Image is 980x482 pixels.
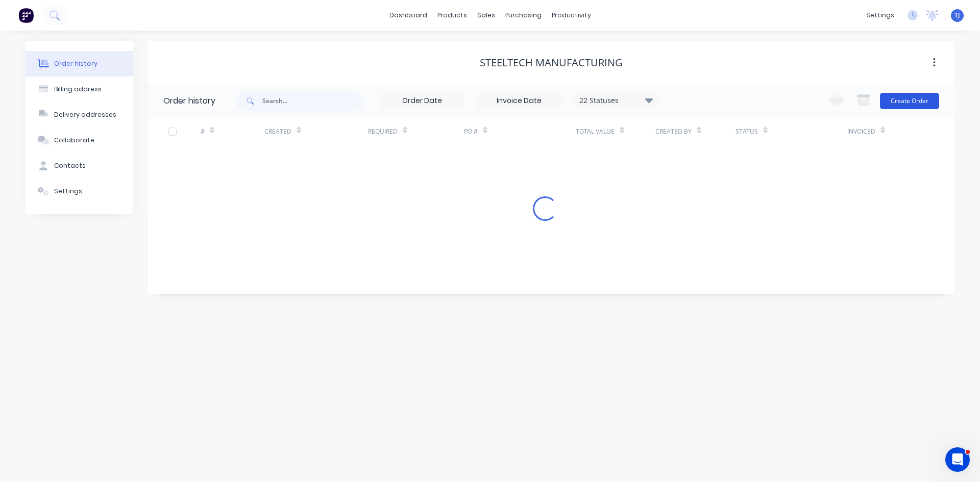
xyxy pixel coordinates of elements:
[368,117,464,145] div: Required
[54,110,116,119] div: Delivery addresses
[54,85,102,94] div: Billing address
[500,8,547,23] div: purchasing
[432,8,472,23] div: products
[945,447,970,472] iframe: Intercom live chat
[655,127,692,136] div: Created By
[736,127,758,136] div: Status
[264,117,368,145] div: Created
[201,127,205,136] div: #
[26,102,133,128] button: Delivery addresses
[54,136,94,145] div: Collaborate
[264,127,291,136] div: Created
[472,8,500,23] div: sales
[26,77,133,102] button: Billing address
[576,117,655,145] div: Total Value
[26,51,133,77] button: Order history
[384,8,432,23] a: dashboard
[163,95,215,107] div: Order history
[368,127,398,136] div: Required
[464,127,478,136] div: PO #
[54,161,86,170] div: Contacts
[547,8,596,23] div: productivity
[861,8,899,23] div: settings
[18,8,34,23] img: Factory
[26,153,133,179] button: Contacts
[262,91,363,111] input: Search...
[54,187,82,196] div: Settings
[54,59,97,68] div: Order history
[736,117,847,145] div: Status
[476,93,562,109] input: Invoice Date
[201,117,264,145] div: #
[847,127,875,136] div: Invoiced
[655,117,735,145] div: Created By
[954,11,960,20] span: TJ
[480,57,623,69] div: STEELTECH MANUFACTURING
[573,95,659,106] div: 22 Statuses
[379,93,465,109] input: Order Date
[847,117,911,145] div: Invoiced
[26,128,133,153] button: Collaborate
[464,117,576,145] div: PO #
[26,179,133,204] button: Settings
[576,127,615,136] div: Total Value
[880,93,939,109] button: Create Order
